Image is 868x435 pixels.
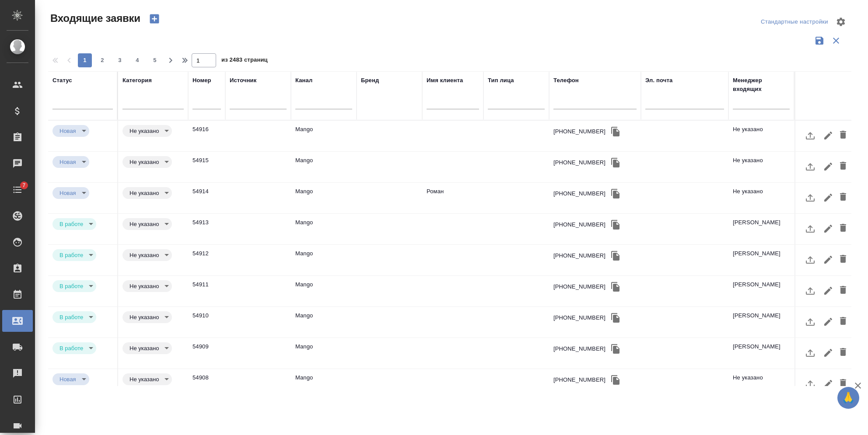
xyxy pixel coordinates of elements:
[57,251,86,259] button: В работе
[52,187,89,199] div: Новая
[95,53,109,67] button: 2
[148,56,162,65] span: 5
[188,369,225,400] td: 54908
[821,342,836,363] button: Редактировать
[830,11,851,32] span: Настроить таблицу
[609,187,622,200] button: Скопировать
[427,76,463,85] div: Имя клиента
[609,280,622,293] button: Скопировать
[728,276,794,306] td: [PERSON_NAME]
[800,125,821,146] button: Загрузить файл
[188,338,225,369] td: 54909
[821,280,836,301] button: Редактировать
[800,187,821,208] button: Загрузить файл
[291,152,357,182] td: Mango
[291,276,357,306] td: Mango
[836,311,850,332] button: Удалить
[127,220,161,228] button: Не указано
[188,152,225,182] td: 54915
[488,76,514,85] div: Тип лица
[800,342,821,363] button: Загрузить файл
[836,280,850,301] button: Удалить
[188,245,225,275] td: 54912
[609,125,622,138] button: Скопировать
[733,76,790,94] div: Менеджер входящих
[837,387,859,409] button: 🙏
[188,214,225,244] td: 54913
[553,76,579,85] div: Телефон
[122,187,172,199] div: Новая
[361,76,379,85] div: Бренд
[122,249,172,261] div: Новая
[188,307,225,338] td: 54910
[295,76,312,85] div: Канал
[609,156,622,169] button: Скопировать
[57,376,79,383] button: Новая
[127,189,161,197] button: Не указано
[291,307,357,338] td: Mango
[821,311,836,332] button: Редактировать
[553,282,605,291] div: [PHONE_NUMBER]
[836,156,850,177] button: Удалить
[127,376,161,383] button: Не указано
[192,76,211,85] div: Номер
[800,280,821,301] button: Загрузить файл
[52,280,96,292] div: Новая
[221,55,268,67] span: из 2483 страниц
[811,32,828,49] button: Сохранить фильтры
[609,218,622,231] button: Скопировать
[291,214,357,244] td: Mango
[57,189,79,197] button: Новая
[821,249,836,270] button: Редактировать
[52,311,96,323] div: Новая
[553,189,605,198] div: [PHONE_NUMBER]
[127,158,161,166] button: Не указано
[836,373,850,394] button: Удалить
[836,342,850,363] button: Удалить
[800,218,821,239] button: Загрузить файл
[821,373,836,394] button: Редактировать
[821,187,836,208] button: Редактировать
[127,345,161,352] button: Не указано
[127,282,161,290] button: Не указано
[122,218,172,230] div: Новая
[127,313,161,321] button: Не указано
[57,127,79,135] button: Новая
[52,76,72,85] div: Статус
[836,125,850,146] button: Удалить
[821,218,836,239] button: Редактировать
[836,249,850,270] button: Удалить
[188,276,225,306] td: 54911
[291,121,357,151] td: Mango
[841,389,856,407] span: 🙏
[836,218,850,239] button: Удалить
[57,345,86,352] button: В работе
[52,249,96,261] div: Новая
[728,214,794,244] td: [PERSON_NAME]
[422,183,483,213] td: Роман
[130,53,144,67] button: 4
[553,313,605,322] div: [PHONE_NUMBER]
[130,56,144,65] span: 4
[553,127,605,136] div: [PHONE_NUMBER]
[122,342,172,354] div: Новая
[291,369,357,400] td: Mango
[122,373,172,385] div: Новая
[553,220,605,229] div: [PHONE_NUMBER]
[821,156,836,177] button: Редактировать
[609,311,622,324] button: Скопировать
[122,156,172,168] div: Новая
[645,76,672,85] div: Эл. почта
[609,373,622,386] button: Скопировать
[52,373,89,385] div: Новая
[759,15,830,29] div: split button
[122,76,152,85] div: Категория
[836,187,850,208] button: Удалить
[127,127,161,135] button: Не указано
[122,125,172,137] div: Новая
[609,249,622,262] button: Скопировать
[52,218,96,230] div: Новая
[2,179,33,201] a: 7
[113,53,127,67] button: 3
[800,311,821,332] button: Загрузить файл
